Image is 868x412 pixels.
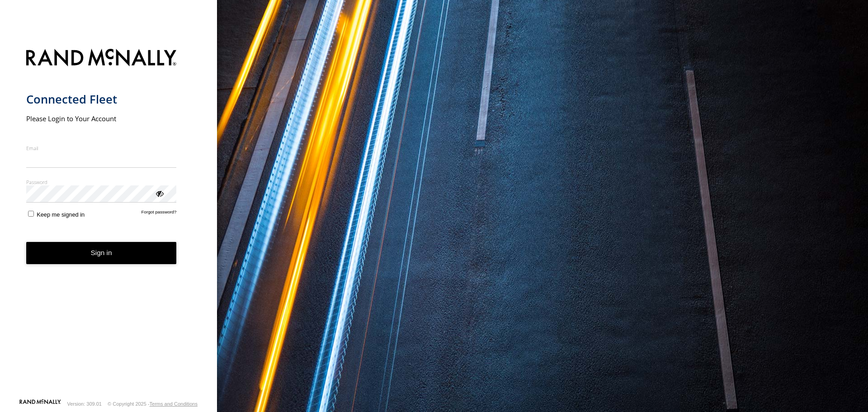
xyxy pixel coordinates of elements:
span: Keep me signed in [37,211,85,218]
form: main [26,43,191,398]
h1: Connected Fleet [26,92,177,107]
h2: Please Login to Your Account [26,114,177,123]
img: Rand McNally [26,47,177,70]
a: Visit our Website [19,399,61,408]
a: Terms and Conditions [150,401,198,407]
a: Forgot password? [142,209,177,218]
div: © Copyright 2025 - [108,401,198,407]
input: Keep me signed in [28,211,34,217]
button: Sign in [26,242,177,264]
label: Password [26,179,177,185]
label: Email [26,145,177,152]
div: Version: 309.01 [67,401,102,407]
div: ViewPassword [155,189,164,198]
